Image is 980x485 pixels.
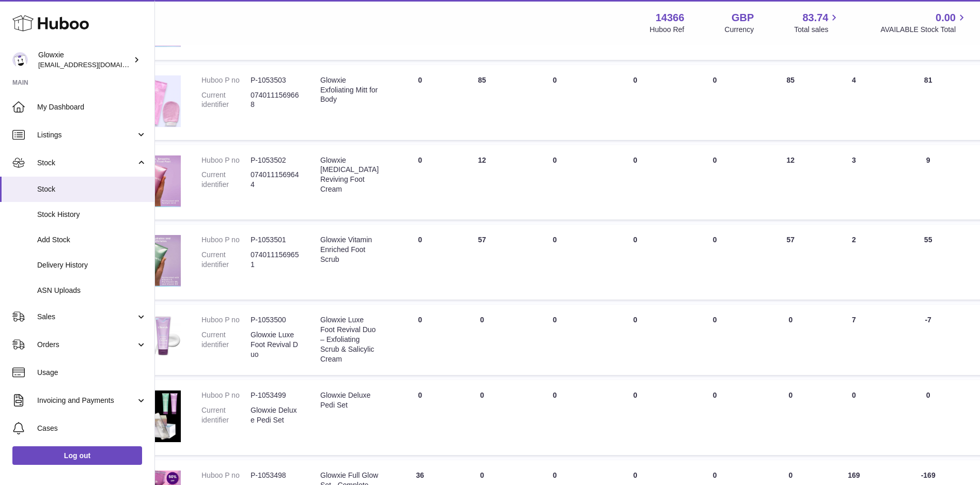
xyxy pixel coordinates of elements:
[201,330,251,359] dt: Current identifier
[656,11,685,25] strong: 14366
[201,155,251,165] dt: Huboo P no
[451,380,513,455] td: 0
[129,390,181,442] img: product image
[201,471,251,480] dt: Huboo P no
[201,315,251,325] dt: Huboo P no
[201,235,251,245] dt: Huboo P no
[826,225,882,300] td: 2
[320,75,379,105] div: Glowxie Exfoliating Mitt for Body
[826,145,882,220] td: 3
[882,380,974,455] td: 0
[713,316,717,324] span: 0
[882,225,974,300] td: 55
[251,471,300,480] dd: P-1053498
[725,25,754,35] div: Currency
[201,250,251,270] dt: Current identifier
[713,76,717,84] span: 0
[320,155,379,195] div: Glowxie [MEDICAL_DATA] Reviving Foot Cream
[597,305,674,375] td: 0
[597,145,674,220] td: 0
[755,380,826,455] td: 0
[880,11,968,35] a: 0.00 AVAILABLE Stock Total
[251,75,300,85] dd: P-1053503
[12,446,142,465] a: Log out
[389,380,451,455] td: 0
[513,380,597,455] td: 0
[389,305,451,375] td: 0
[389,65,451,140] td: 0
[451,65,513,140] td: 85
[129,155,181,207] img: product image
[37,368,147,378] span: Usage
[713,236,717,244] span: 0
[37,312,136,322] span: Sales
[794,11,840,35] a: 83.74 Total sales
[826,305,882,375] td: 7
[732,11,754,25] strong: GBP
[37,340,136,350] span: Orders
[251,155,300,165] dd: P-1053502
[936,11,956,25] span: 0.00
[37,235,147,245] span: Add Stock
[826,380,882,455] td: 0
[129,235,181,287] img: product image
[389,145,451,220] td: 0
[37,130,136,140] span: Listings
[882,65,974,140] td: 81
[513,65,597,140] td: 0
[251,90,300,110] dd: 0740111569668
[794,25,840,35] span: Total sales
[826,65,882,140] td: 4
[713,156,717,164] span: 0
[129,315,181,356] img: product image
[12,52,28,68] img: internalAdmin-14366@internal.huboo.com
[37,102,147,112] span: My Dashboard
[597,225,674,300] td: 0
[650,25,685,35] div: Huboo Ref
[513,225,597,300] td: 0
[251,390,300,400] dd: P-1053499
[451,225,513,300] td: 57
[129,75,181,127] img: product image
[597,65,674,140] td: 0
[713,471,717,479] span: 0
[755,225,826,300] td: 57
[251,235,300,245] dd: P-1053501
[38,50,131,70] div: Glowxie
[513,145,597,220] td: 0
[37,286,147,295] span: ASN Uploads
[251,330,300,359] dd: Glowxie Luxe Foot Revival Duo
[251,315,300,325] dd: P-1053500
[755,145,826,220] td: 12
[389,225,451,300] td: 0
[251,250,300,270] dd: 0740111569651
[451,145,513,220] td: 12
[755,305,826,375] td: 0
[320,315,379,364] div: Glowxie Luxe Foot Revival Duo – Exfoliating Scrub & Salicylic Cream
[201,170,251,190] dt: Current identifier
[37,424,147,433] span: Cases
[37,396,136,405] span: Invoicing and Payments
[880,25,968,35] span: AVAILABLE Stock Total
[37,210,147,220] span: Stock History
[882,145,974,220] td: 9
[320,390,379,410] div: Glowxie Deluxe Pedi Set
[802,11,828,25] span: 83.74
[201,90,251,110] dt: Current identifier
[37,158,136,168] span: Stock
[201,75,251,85] dt: Huboo P no
[201,405,251,425] dt: Current identifier
[251,405,300,425] dd: Glowxie Deluxe Pedi Set
[713,391,717,399] span: 0
[37,184,147,194] span: Stock
[597,380,674,455] td: 0
[755,65,826,140] td: 85
[251,170,300,190] dd: 0740111569644
[201,390,251,400] dt: Huboo P no
[320,235,379,264] div: Glowxie Vitamin Enriched Foot Scrub
[513,305,597,375] td: 0
[451,305,513,375] td: 0
[38,60,152,69] span: [EMAIL_ADDRESS][DOMAIN_NAME]
[882,305,974,375] td: -7
[37,260,147,270] span: Delivery History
